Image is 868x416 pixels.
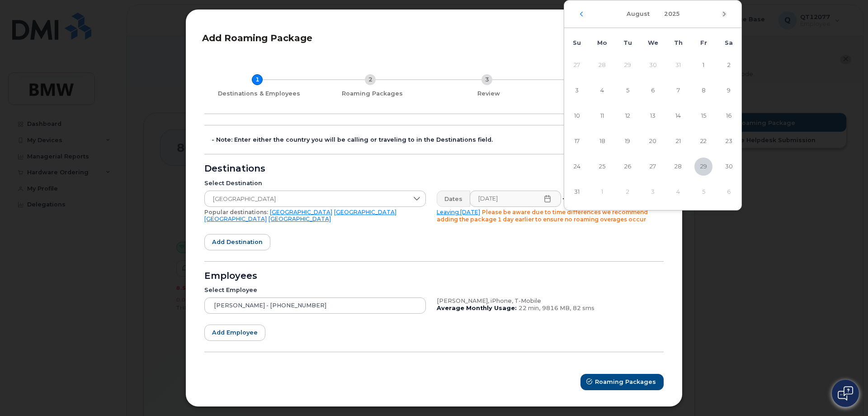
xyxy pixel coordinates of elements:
td: 1 [691,53,716,78]
span: 22 [694,132,712,150]
div: 2 [365,74,376,85]
span: 26 [618,158,637,176]
td: 14 [665,103,691,129]
td: 2 [615,179,640,205]
span: 3 [568,81,586,100]
td: 16 [716,103,741,129]
img: Open chat [838,386,853,401]
span: 7 [669,81,687,100]
td: 13 [640,103,665,129]
span: 5 [618,81,637,100]
div: Finish [551,90,660,97]
span: 11 [593,107,611,125]
span: 17 [568,132,586,150]
td: 1 [590,179,615,205]
td: 30 [640,53,665,78]
span: 14 [669,107,687,125]
td: 31 [564,179,590,205]
span: 6 [644,81,662,100]
span: 30 [720,158,738,176]
a: [GEOGRAPHIC_DATA] [334,209,396,215]
td: 9 [716,78,741,103]
td: 23 [716,129,741,154]
span: Fr [700,39,707,46]
span: 1 [694,56,712,74]
span: 24 [568,158,586,176]
button: Choose Month [621,6,655,22]
td: 28 [665,154,691,179]
a: Leaving [DATE] [437,209,480,215]
span: Sa [725,39,733,46]
td: 4 [665,179,691,205]
button: Roaming Packages [580,374,664,390]
span: 31 [568,183,586,201]
div: 3 [481,74,492,85]
a: [GEOGRAPHIC_DATA] [270,209,332,215]
td: 27 [640,154,665,179]
button: Add employee [204,325,265,341]
a: [GEOGRAPHIC_DATA] [269,215,331,222]
span: Popular destinations: [204,209,268,215]
td: 10 [564,103,590,129]
b: Average Monthly Usage: [437,305,517,311]
td: 20 [640,129,665,154]
td: 18 [590,129,615,154]
button: Next Month [722,11,727,17]
td: 27 [564,53,590,78]
span: 12 [618,107,637,125]
span: 23 [720,132,738,150]
span: We [648,39,658,46]
div: Select Employee [204,287,426,294]
span: 82 sms [573,305,594,311]
span: Su [573,39,581,46]
td: 7 [665,78,691,103]
td: 25 [590,154,615,179]
td: 21 [665,129,691,154]
span: Germany [205,191,408,207]
td: 8 [691,78,716,103]
a: [GEOGRAPHIC_DATA] [204,215,267,222]
span: 2 [720,56,738,74]
span: 13 [644,107,662,125]
button: Previous Month [579,11,584,17]
span: 22 min, [519,305,540,311]
span: 19 [618,132,637,150]
td: 19 [615,129,640,154]
td: 29 [615,53,640,78]
span: 21 [669,132,687,150]
span: Tu [623,39,632,46]
td: 26 [615,154,640,179]
td: 5 [691,179,716,205]
td: 28 [590,53,615,78]
div: Select Destination [204,180,426,187]
td: 12 [615,103,640,129]
td: 24 [564,154,590,179]
div: Roaming Packages [317,90,427,97]
span: Add Roaming Package [202,33,312,43]
span: Please be aware due to time differences we recommend adding the package 1 day earlier to ensure n... [437,209,648,223]
div: Review [434,90,543,97]
span: 25 [593,158,611,176]
span: 10 [568,107,586,125]
td: 31 [665,53,691,78]
td: 22 [691,129,716,154]
td: 2 [716,53,741,78]
span: 9816 MB, [542,305,571,311]
td: 15 [691,103,716,129]
td: 3 [640,179,665,205]
td: 11 [590,103,615,129]
span: Add destination [212,238,263,246]
td: 6 [640,78,665,103]
span: 4 [593,81,611,100]
button: Add destination [204,234,270,250]
span: 8 [694,81,712,100]
div: [PERSON_NAME], iPhone, T-Mobile [437,297,658,305]
span: 9 [720,81,738,100]
input: Search device [204,297,426,314]
input: Please fill out this field [470,191,561,207]
span: Add employee [212,328,258,337]
div: - Note: Enter either the country you will be calling or traveling to in the Destinations field. [212,136,664,143]
td: 29 [691,154,716,179]
td: 4 [590,78,615,103]
span: Mo [597,39,607,46]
